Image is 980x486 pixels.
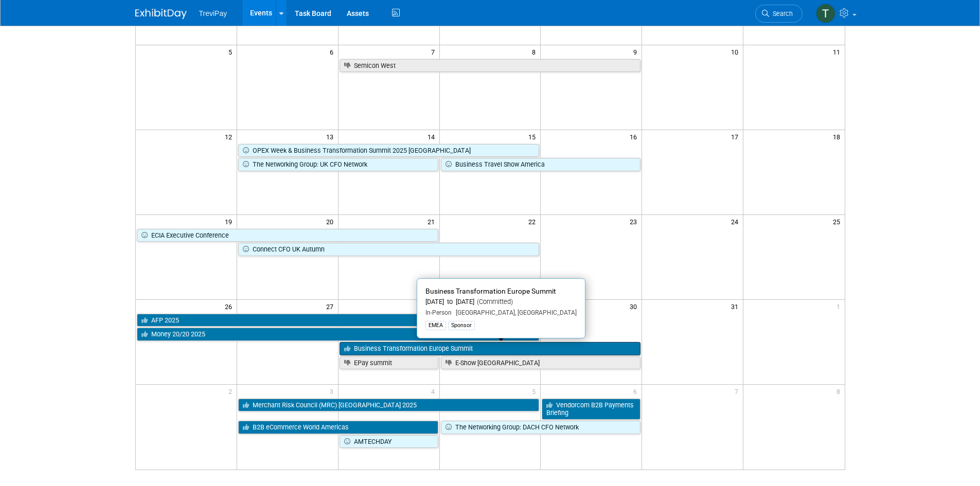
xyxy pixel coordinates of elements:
[448,321,475,330] div: Sponsor
[441,356,641,370] a: E-Show [GEOGRAPHIC_DATA]
[137,328,540,341] a: Money 20/20 2025
[730,130,743,143] span: 17
[199,9,227,17] span: TreviPay
[227,385,237,398] span: 2
[835,300,845,313] span: 1
[224,130,237,143] span: 12
[135,9,187,19] img: ExhibitDay
[340,435,438,448] a: AMTECHDAY
[238,158,438,171] a: The Networking Group: UK CFO Network
[452,309,577,316] span: [GEOGRAPHIC_DATA], [GEOGRAPHIC_DATA]
[224,215,237,228] span: 19
[325,130,338,143] span: 13
[340,342,641,355] a: Business Transformation Europe Summit
[832,130,845,143] span: 18
[329,45,338,58] span: 6
[238,243,540,256] a: Connect CFO UK Autumn
[238,421,438,434] a: B2B eCommerce World Americas
[238,399,540,412] a: Merchant Risk Council (MRC) [GEOGRAPHIC_DATA] 2025
[730,45,743,58] span: 10
[441,158,641,171] a: Business Travel Show America
[730,300,743,313] span: 31
[425,287,556,295] span: Business Transformation Europe Summit
[632,385,642,398] span: 6
[629,130,642,143] span: 16
[224,300,237,313] span: 26
[430,385,439,398] span: 4
[441,421,641,434] a: The Networking Group: DACH CFO Network
[426,215,439,228] span: 21
[632,45,642,58] span: 9
[137,229,438,242] a: ECIA Executive Conference
[531,385,540,398] span: 5
[325,300,338,313] span: 27
[527,130,540,143] span: 15
[430,45,439,58] span: 7
[340,59,641,73] a: Semicon West
[835,385,845,398] span: 8
[227,45,237,58] span: 5
[629,300,642,313] span: 30
[832,45,845,58] span: 11
[340,356,438,370] a: EPay summit
[426,130,439,143] span: 14
[734,385,743,398] span: 7
[629,215,642,228] span: 23
[755,5,803,23] a: Search
[325,215,338,228] span: 20
[137,314,540,327] a: AFP 2025
[730,215,743,228] span: 24
[542,399,640,420] a: Vendorcom B2B Payments Briefing
[531,45,540,58] span: 8
[474,298,513,305] span: (Committed)
[832,215,845,228] span: 25
[769,10,793,17] span: Search
[238,144,540,157] a: OPEX Week & Business Transformation Summit 2025 [GEOGRAPHIC_DATA]
[527,215,540,228] span: 22
[816,4,835,23] img: Tara DePaepe
[425,309,452,316] span: In-Person
[425,298,577,307] div: [DATE] to [DATE]
[425,321,446,330] div: EMEA
[329,385,338,398] span: 3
